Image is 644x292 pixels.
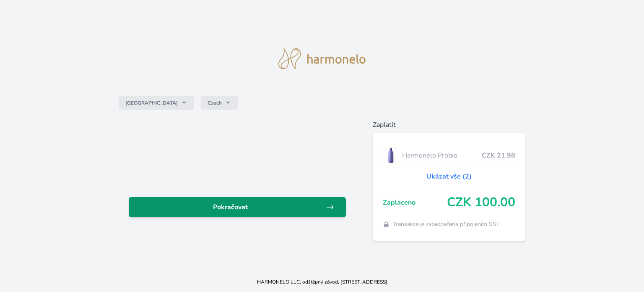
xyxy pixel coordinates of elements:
[383,145,399,166] img: CLEAN_PROBIO_se_stinem_x-lo.jpg
[135,202,326,212] span: Pokračovat
[208,100,222,106] span: Czech
[125,100,178,106] span: [GEOGRAPHIC_DATA]
[426,171,472,182] a: Ukázat vše (2)
[447,195,515,210] span: CZK 100.00
[482,150,515,160] span: CZK 21.98
[402,150,482,160] span: Harmonelo Probio
[119,96,194,110] button: [GEOGRAPHIC_DATA]
[393,220,500,229] span: Transakce je zabezpečena připojením SSL
[278,48,366,69] img: logo.svg
[201,96,238,110] button: Czech
[129,197,346,217] a: Pokračovat
[383,197,447,208] span: Zaplaceno
[373,120,525,130] h6: Zaplatit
